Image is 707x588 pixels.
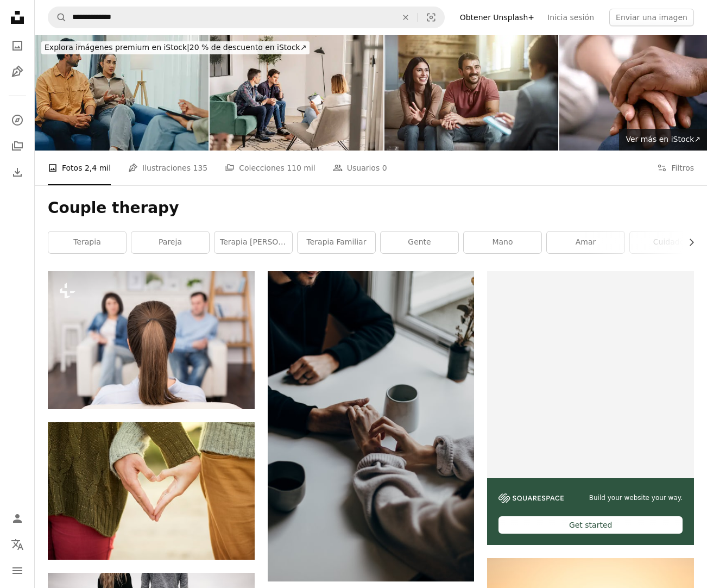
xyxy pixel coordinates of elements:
button: Menú [7,560,28,581]
span: Ver más en iStock ↗ [626,135,700,143]
button: Filtros [657,151,694,185]
img: Persona en camisa negra de manga larga sosteniendo una taza de cerámica blanca [268,271,475,581]
a: Ilustraciones [7,61,28,83]
a: terapia [48,232,126,253]
span: 135 [193,162,207,174]
a: Iniciar sesión / Registrarse [7,508,28,529]
button: Enviar una imagen [609,9,694,26]
a: persona formando forma de corazón con las manos [48,486,255,496]
img: Pareja feliz teniendo una sesión de consejería con terapeuta. [384,35,558,151]
a: Historial de descargas [7,161,28,183]
a: Persona en camisa negra de manga larga sosteniendo una taza de cerámica blanca [268,421,475,431]
a: Ver más en iStock↗ [619,129,707,151]
button: Borrar [394,7,418,28]
a: pareja [131,232,209,253]
img: persona formando forma de corazón con las manos [48,422,255,560]
img: file-1606177908946-d1eed1cbe4f5image [498,493,564,503]
a: mano [464,232,541,253]
a: Terapia familiar [298,232,375,253]
button: desplazar lista a la derecha [681,232,694,253]
a: Colecciones [7,135,28,157]
button: Idioma [7,534,28,555]
a: Explora imágenes premium en iStock|20 % de descuento en iStock↗ [35,35,316,61]
a: Usuarios 0 [333,151,387,185]
span: 0 [382,162,387,174]
h1: Couple therapy [48,198,694,218]
a: Ilustraciones 135 [128,151,207,185]
a: Terapia [PERSON_NAME] [214,232,292,253]
img: Young couple in serious discussion with mental health professional during marriage counseling ses... [35,35,209,151]
img: Psicología de pareja y familia. Psicóloga profesional simpática sentada frente a sus pacientes y ... [48,271,255,409]
div: Get started [498,516,683,534]
img: Pareja LGBT, terapia de pareja gay, hombre reflexivo que sufre de depresión [210,35,383,151]
div: 20 % de descuento en iStock ↗ [41,41,310,54]
a: Inicia sesión [541,9,601,26]
a: Obtener Unsplash+ [453,9,541,26]
a: Build your website your way.Get started [487,271,694,545]
span: Build your website your way. [589,493,683,503]
a: Fotos [7,35,28,57]
a: Psicología de pareja y familia. Psicóloga profesional simpática sentada frente a sus pacientes y ... [48,335,255,345]
span: Explora imágenes premium en iStock | [45,43,190,52]
a: Explorar [7,109,28,131]
button: Búsqueda visual [418,7,444,28]
a: amar [547,232,624,253]
span: 110 mil [287,162,315,174]
form: Encuentra imágenes en todo el sitio [48,7,445,28]
a: gente [381,232,458,253]
a: Colecciones 110 mil [225,151,315,185]
button: Buscar en Unsplash [48,7,67,28]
